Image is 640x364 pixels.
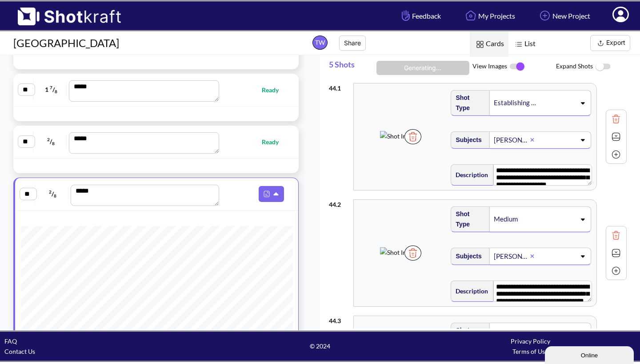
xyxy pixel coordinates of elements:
span: Subjects [451,249,481,264]
img: Add Icon [537,8,552,23]
img: Trash Icon [609,229,623,242]
span: / [36,135,67,149]
div: Terms of Use [425,346,636,356]
a: My Projects [456,4,522,28]
span: Cards [470,32,508,57]
img: Trash Icon [609,112,623,126]
span: © 2024 [215,341,425,351]
button: Export [590,35,630,51]
span: 5 Shots [329,55,373,79]
div: Privacy Policy [425,336,636,346]
span: TW [312,36,328,50]
img: Card Icon [474,39,486,50]
img: Trash Icon [404,129,421,144]
span: / [37,187,68,201]
span: Subjects [451,133,481,147]
img: Expand Icon [609,246,623,260]
span: 8 [54,193,56,198]
div: [PERSON_NAME] [493,250,530,262]
iframe: chat widget [545,344,636,364]
img: List Icon [513,39,524,50]
img: Trash Icon [404,245,421,261]
span: Shot Type [451,323,485,348]
span: List [508,32,540,57]
img: Shot Image [380,247,417,257]
span: 7 [50,85,52,90]
div: 44 . 3 [329,311,349,326]
button: Share [339,36,366,51]
img: Add Icon [609,148,623,161]
span: 1 / [36,83,67,97]
img: ToggleOn Icon [507,57,527,76]
span: Shot Type [451,207,485,232]
a: FAQ [4,337,17,345]
span: Ready [262,85,288,95]
a: New Project [531,4,597,28]
img: Add Icon [609,264,623,277]
span: Expand Shots [556,57,640,76]
div: 44.1Shot ImageTrash IconShot TypeEstablishing shotSubjects[PERSON_NAME] cellDescription**** **** ... [329,79,627,195]
img: Home Icon [463,8,478,23]
span: 2 [49,189,52,194]
div: Establishing shot [493,97,537,109]
div: 44 . 2 [329,195,349,210]
div: 44 . 1 [329,79,349,93]
img: Shot Image [380,131,417,141]
span: View Images [472,57,556,76]
img: Export Icon [595,38,606,49]
div: [PERSON_NAME] cell [493,134,530,146]
span: Description [451,167,488,182]
span: Shot Type [451,91,485,115]
span: Feedback [400,11,441,21]
span: 8 [52,141,55,146]
button: Generating... [376,61,469,75]
span: Ready [262,137,288,147]
span: Description [451,284,488,298]
span: 2 [47,137,50,142]
div: Medium [493,213,537,225]
span: 8 [55,89,57,94]
img: Hand Icon [400,8,412,23]
img: Expand Icon [609,130,623,143]
a: Contact Us [4,348,35,355]
img: ToggleOff Icon [593,57,613,76]
img: Pdf Icon [261,188,272,200]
